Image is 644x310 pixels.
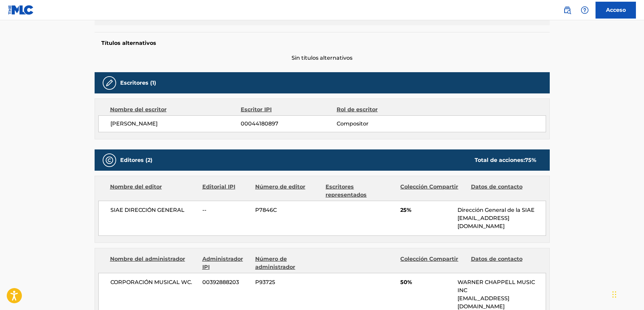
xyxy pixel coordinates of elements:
[255,256,295,270] font: Número de administrador
[202,184,235,190] font: Editorial IPI
[255,207,277,213] font: P7846C
[471,256,522,262] font: Datos de contacto
[202,256,243,270] font: Administrador IPI
[475,157,525,163] font: Total de acciones:
[255,279,275,285] font: P93725
[101,40,156,46] font: Títulos alternativos
[8,5,34,15] img: Logotipo del MLC
[596,2,636,19] a: Acceso
[561,3,574,17] a: Búsqueda pública
[337,120,369,127] font: Compositor
[581,6,589,14] img: ayuda
[110,279,192,285] font: CORPORACIÓN MUSICAL WC.
[532,157,536,163] font: %
[457,279,535,293] font: WARNER CHAPPELL MUSIC INC
[400,184,458,190] font: Colección Compartir
[145,157,152,163] font: (2)
[400,279,412,285] font: 50%
[292,55,352,61] font: Sin títulos alternativos
[457,207,535,213] font: Dirección General de la SIAE
[612,284,616,305] div: Arrastrar
[563,6,571,14] img: buscar
[105,156,113,164] img: Editores
[400,207,411,213] font: 25%
[110,184,162,190] font: Nombre del editor
[471,184,522,190] font: Datos de contacto
[457,215,509,229] font: [EMAIL_ADDRESS][DOMAIN_NAME]
[110,106,167,113] font: Nombre del escritor
[202,279,239,285] font: 00392888203
[457,295,509,310] font: [EMAIL_ADDRESS][DOMAIN_NAME]
[241,106,272,113] font: Escritor IPI
[110,120,158,127] font: [PERSON_NAME]
[110,207,184,213] font: SIAE DIRECCIÓN GENERAL
[150,80,156,86] font: (1)
[110,256,185,262] font: Nombre del administrador
[202,207,206,213] font: --
[120,80,148,86] font: Escritores
[105,79,113,87] img: Escritores
[578,3,591,17] div: Ayuda
[241,120,278,127] font: 00044180897
[525,157,532,163] font: 75
[120,157,144,163] font: Editores
[610,278,644,310] iframe: Widget de chat
[400,256,458,262] font: Colección Compartir
[326,184,367,198] font: Escritores representados
[337,106,378,113] font: Rol de escritor
[606,7,626,13] font: Acceso
[255,184,305,190] font: Número de editor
